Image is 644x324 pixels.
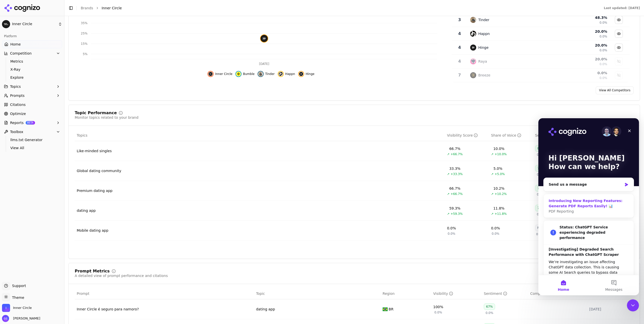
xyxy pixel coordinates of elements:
span: +10.0% [495,152,507,156]
div: 59.3% [449,206,460,211]
span: 0.0% [434,310,442,314]
th: Competitors [528,288,587,299]
div: Inner Circle é seguro para namoro? [77,307,252,312]
div: 0.0% [491,226,500,231]
div: Global dating community [77,168,121,173]
div: 66.7% [449,146,460,151]
span: Prompts [10,93,25,98]
span: +5.0% [495,172,505,176]
div: Prompt Metrics [75,269,110,273]
th: visibilityScore [445,130,489,141]
span: Hinge [306,72,314,76]
div: 7 [454,72,465,78]
span: Prompt [77,291,89,296]
tr: 7breezeBreeze0.0%0.0%Show breeze data [452,68,630,82]
span: Region [383,291,395,296]
span: 0.0% [599,48,607,52]
button: Show raya data [615,57,623,65]
span: Metrics [10,59,54,64]
a: Explore [8,74,56,81]
th: brandMentionRate [431,288,482,299]
span: Home [10,42,21,47]
img: Inner Circle [2,20,10,28]
span: Reports [10,120,24,125]
a: dating app [77,208,96,213]
span: Inner Circle [215,72,232,76]
span: [PERSON_NAME] [11,316,40,321]
span: +11.8% [495,212,507,216]
div: 4 [454,31,465,37]
div: 100% [433,304,443,309]
img: happn [279,72,283,76]
button: Hide happn data [278,71,295,77]
a: llms.txt Generator [8,136,56,143]
div: 11.8% [493,206,504,211]
div: 4 [454,45,465,51]
span: 0.0% [599,76,607,80]
div: 20.0 % [560,57,607,62]
tspan: 15% [81,42,88,46]
div: Data table [75,130,634,240]
a: Like-minded singles [77,148,112,153]
tr: 4happnHappn20.0%0.0%Hide happn data [452,27,630,41]
div: Last updated: [DATE] [604,6,640,10]
a: Citations [2,101,62,109]
span: Inner Circle [13,306,32,310]
button: ReportsBETA [2,119,62,127]
a: Home [2,40,62,48]
button: Show breeze data [615,71,623,79]
span: Bumble [243,72,255,76]
a: dating app [256,307,275,312]
iframe: Intercom live chat [538,118,639,295]
img: inner circle [209,72,213,76]
span: View All [10,145,54,150]
a: View All [8,144,56,151]
div: 70% [535,165,546,172]
button: Open organization switcher [2,304,32,312]
div: 20.0 % [560,43,607,48]
div: Share of Voice [491,133,521,138]
div: Tinder [478,17,489,22]
span: 0.0% [537,153,545,157]
button: Hide bumble data [235,71,255,77]
div: 4 [454,58,465,64]
span: BR [389,307,393,312]
img: BR flag [383,307,388,311]
div: A detailed view of prompt performance and citations [75,273,168,278]
img: Gustavo Sivadon [2,315,9,322]
th: sentiment [482,288,528,299]
th: Prompt [75,288,254,299]
span: Support [10,283,26,288]
a: Metrics [8,58,56,65]
span: 0.0% [537,212,545,216]
img: tinder [470,17,476,23]
button: Messages [50,157,101,177]
div: 5.0% [494,166,503,171]
tspan: 35% [81,21,88,25]
div: We’re investigating an issue affecting ChatGPT data collection. This is causing some AI Search qu... [10,141,90,178]
th: Topics [75,130,445,141]
img: hinge [299,72,303,76]
div: N/A [535,225,545,231]
div: 78% [535,205,546,211]
div: Monitor topics related to your brand [75,115,138,120]
span: ↗ [491,192,494,196]
tspan: 25% [81,32,88,35]
tspan: [DATE] [259,62,269,66]
div: Happn [478,31,490,36]
button: Hide happn data [615,30,623,38]
div: 67% [484,303,495,310]
span: 0.0% [492,232,500,236]
img: happn [470,31,476,37]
